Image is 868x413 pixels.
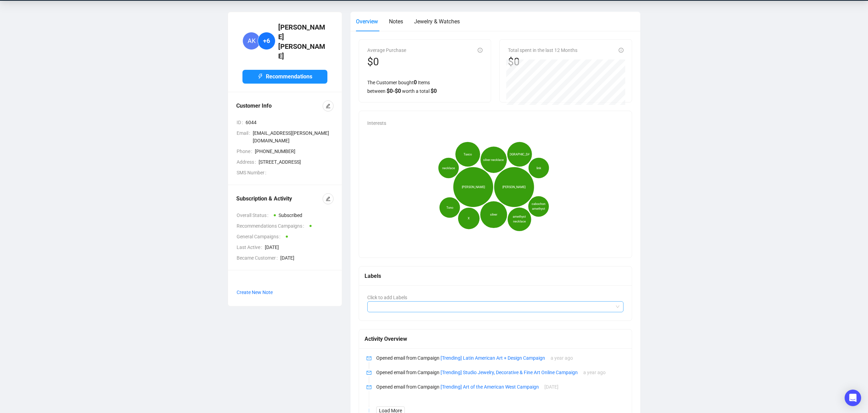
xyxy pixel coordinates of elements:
[367,356,371,361] span: mail
[237,148,255,155] span: Phone
[236,287,273,298] button: Create New Note
[242,70,327,84] button: Recommendations
[367,47,406,53] span: Average Purchase
[237,243,265,251] span: Last Active
[237,119,246,126] span: ID
[248,36,256,46] span: AK
[431,88,437,94] span: $ 0
[365,335,626,343] div: Activity Overview
[619,48,623,53] span: info-circle
[376,369,623,376] p: Opened email from Campaign
[367,409,371,413] span: more
[236,102,323,110] div: Customer Info
[446,205,453,210] span: Tono
[530,202,547,211] span: cabochon amethyst
[367,295,407,300] span: Click to add Labels
[441,355,545,361] a: [Trending] Latin American Art + Design Campaign
[510,215,529,224] span: amethyst necklace
[442,166,455,171] span: necklace
[265,243,334,251] span: [DATE]
[387,88,401,94] span: $ 0 - $ 0
[376,354,623,362] p: Opened email from Campaign
[237,169,269,176] span: SMS Number
[367,385,371,390] span: mail
[237,211,271,219] span: Overall Status
[441,370,578,375] a: [Trending] Studio Jewelry, Decorative & Fine Art Online Campaign
[367,370,371,375] span: mail
[464,152,472,157] span: Taxco
[255,148,334,155] span: [PHONE_NUMBER]
[376,383,623,391] p: Opened email from Campaign
[236,195,323,203] div: Subscription & Activity
[263,36,270,46] span: +6
[508,47,577,53] span: Total spent in the last 12 Months
[237,254,280,262] span: Became Customer
[478,48,482,53] span: info-circle
[246,119,334,126] span: 6044
[544,384,558,390] span: [DATE]
[441,384,539,390] a: [Trending] Art of the American West Campaign
[278,22,327,61] h4: [PERSON_NAME] [PERSON_NAME]
[266,72,312,81] span: Recommendations
[367,120,386,126] span: Interests
[414,18,460,25] span: Jewelry & Watches
[468,216,470,221] span: X
[490,212,497,217] span: silver
[845,390,861,406] div: Open Intercom Messenger
[280,254,334,262] span: [DATE]
[253,129,334,144] span: [EMAIL_ADDRESS][PERSON_NAME][DOMAIN_NAME]
[365,272,626,280] div: Labels
[326,196,330,201] span: edit
[237,290,273,295] span: Create New Note
[502,185,525,189] span: [PERSON_NAME]
[259,158,334,166] span: [STREET_ADDRESS]
[462,185,485,189] span: [PERSON_NAME]
[583,370,606,375] span: a year ago
[536,166,541,171] span: link
[483,157,504,162] span: silver necklace
[279,213,302,218] span: Subscribed
[356,18,378,25] span: Overview
[237,222,307,230] span: Recommendations Campaigns
[258,74,263,79] span: thunderbolt
[389,18,403,25] span: Notes
[326,104,330,108] span: edit
[505,152,534,157] span: [GEOGRAPHIC_DATA]
[551,355,573,361] span: a year ago
[237,129,253,144] span: Email
[367,55,406,68] div: $0
[414,79,417,86] span: 0
[237,233,283,240] span: General Campaigns
[237,158,259,166] span: Address
[508,55,577,68] div: $0
[367,78,482,95] div: The Customer bought Items between worth a total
